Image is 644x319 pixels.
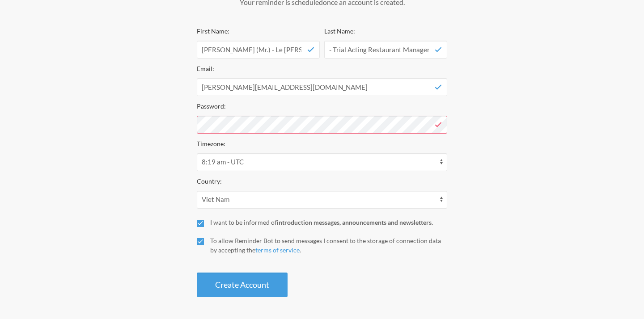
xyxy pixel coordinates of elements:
label: Country: [197,177,222,185]
label: First Name: [197,27,229,35]
label: Timezone: [197,140,225,147]
button: Create Account [197,273,288,297]
strong: introduction messages, announcements and newsletters. [277,218,433,226]
label: Email: [197,65,214,72]
input: I want to be informed ofintroduction messages, announcements and newsletters. [197,220,204,227]
label: Last Name: [324,27,355,35]
div: To allow Reminder Bot to send messages I consent to the storage of connection data by accepting t... [210,236,447,255]
div: I want to be informed of [210,218,447,227]
a: terms of service [255,246,300,254]
input: To allow Reminder Bot to send messages I consent to the storage of connection data by accepting t... [197,238,204,245]
label: Password: [197,102,226,110]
